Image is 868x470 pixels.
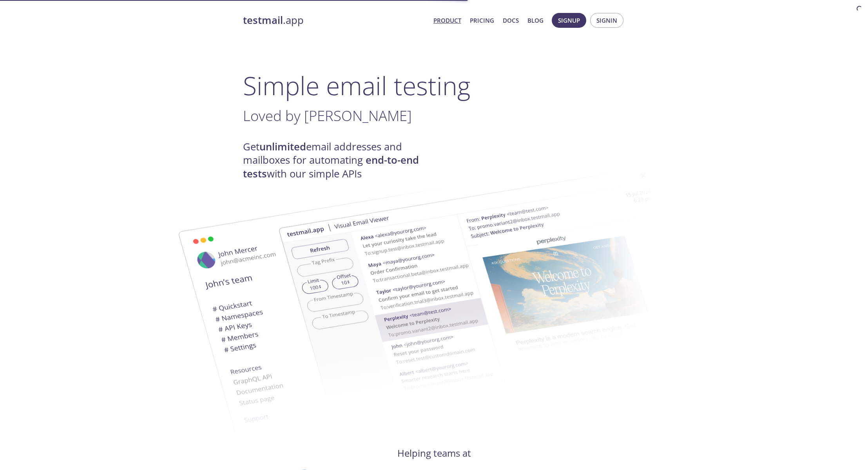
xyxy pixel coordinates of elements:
[243,447,625,459] h4: Helping teams at
[243,140,434,181] h4: Get email addresses and mailboxes for automating with our simple APIs
[527,15,544,25] a: Blog
[243,14,427,27] a: testmail.app
[470,15,494,25] a: Pricing
[259,140,306,154] strong: unlimited
[503,15,519,25] a: Docs
[243,106,412,125] span: Loved by [PERSON_NAME]
[596,15,617,25] span: Signin
[552,13,586,28] button: Signup
[243,13,283,27] strong: testmail
[243,70,625,101] h1: Simple email testing
[433,15,461,25] a: Product
[558,15,580,25] span: Signup
[278,156,701,421] img: testmail-email-viewer
[590,13,623,28] button: Signin
[243,153,419,180] strong: end-to-end tests
[149,181,572,446] img: testmail-email-viewer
